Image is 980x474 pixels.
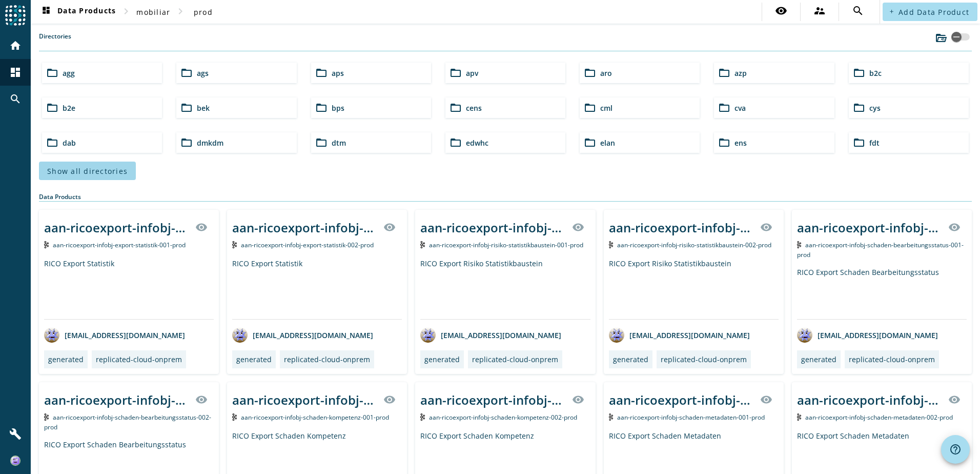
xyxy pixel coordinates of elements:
div: aan-ricoexport-infobj-schaden-kompetenz-001-_stage_ [232,391,377,408]
mat-icon: chevron_right [174,5,187,17]
div: replicated-cloud-onprem [472,354,558,364]
span: aps [332,68,344,78]
mat-icon: folder_open [180,67,193,79]
span: ags [197,68,209,78]
mat-icon: folder_open [853,102,865,114]
mat-icon: visibility [948,393,961,406]
button: Add Data Product [883,3,977,21]
div: RICO Export Statistik [232,259,402,319]
div: [EMAIL_ADDRESS][DOMAIN_NAME] [609,327,750,343]
div: replicated-cloud-onprem [96,354,182,364]
div: [EMAIL_ADDRESS][DOMAIN_NAME] [232,327,373,343]
mat-icon: folder_open [450,136,462,149]
mat-icon: home [9,39,22,52]
span: Add Data Product [899,7,969,17]
img: Kafka Topic: aan-ricoexport-infobj-schaden-kompetenz-002-prod [420,413,425,421]
span: Kafka Topic: aan-ricoexport-infobj-schaden-kompetenz-001-prod [241,413,389,422]
mat-icon: folder_open [853,67,865,79]
span: fdt [869,138,880,148]
img: Kafka Topic: aan-ricoexport-infobj-export-statistik-001-prod [44,241,49,248]
img: avatar [232,327,248,343]
mat-icon: folder_open [450,67,462,79]
span: dab [63,138,76,148]
mat-icon: folder_open [584,102,596,114]
mat-icon: visibility [572,221,584,233]
mat-icon: visibility [195,393,208,406]
div: aan-ricoexport-infobj-risiko-statistikbaustein-001-_stage_ [420,219,565,236]
mat-icon: folder_open [46,67,58,79]
mat-icon: supervisor_account [813,5,826,17]
div: aan-ricoexport-infobj-schaden-bearbeitungsstatus-002-_stage_ [44,391,189,408]
mat-icon: folder_open [315,136,328,149]
div: generated [48,354,84,364]
div: generated [236,354,272,364]
mat-icon: folder_open [718,67,730,79]
span: Show all directories [47,166,128,176]
mat-icon: visibility [760,221,772,233]
div: RICO Export Risiko Statistikbaustein [420,259,590,319]
button: Show all directories [39,162,136,180]
span: b2c [869,68,882,78]
mat-icon: build [9,428,22,440]
mat-icon: folder_open [46,136,58,149]
div: generated [613,354,648,364]
span: Kafka Topic: aan-ricoexport-infobj-schaden-kompetenz-002-prod [429,413,577,422]
span: Kafka Topic: aan-ricoexport-infobj-schaden-bearbeitungsstatus-001-prod [797,241,964,259]
mat-icon: folder_open [584,67,596,79]
div: RICO Export Schaden Bearbeitungsstatus [797,267,967,319]
div: aan-ricoexport-infobj-schaden-kompetenz-002-_stage_ [420,391,565,408]
img: Kafka Topic: aan-ricoexport-infobj-schaden-bearbeitungsstatus-002-prod [44,413,49,421]
mat-icon: folder_open [46,102,58,114]
button: prod [187,3,219,21]
span: agg [63,68,75,78]
span: cml [600,103,612,113]
img: avatar [609,327,624,343]
div: aan-ricoexport-infobj-schaden-bearbeitungsstatus-001-_stage_ [797,219,942,236]
span: azp [734,68,747,78]
span: cys [869,103,881,113]
mat-icon: dashboard [40,6,52,18]
mat-icon: dashboard [9,66,22,78]
mat-icon: add [889,9,894,14]
span: aro [600,68,612,78]
span: bek [197,103,210,113]
div: aan-ricoexport-infobj-schaden-metadaten-001-_stage_ [609,391,754,408]
mat-icon: folder_open [718,136,730,149]
span: dtm [332,138,346,148]
div: Data Products [39,192,972,202]
div: replicated-cloud-onprem [849,354,935,364]
img: avatar [420,327,436,343]
img: Kafka Topic: aan-ricoexport-infobj-risiko-statistikbaustein-002-prod [609,241,614,248]
mat-icon: search [9,93,22,105]
div: [EMAIL_ADDRESS][DOMAIN_NAME] [420,327,561,343]
mat-icon: visibility [775,5,787,17]
img: Kafka Topic: aan-ricoexport-infobj-export-statistik-002-prod [232,241,237,248]
img: Kafka Topic: aan-ricoexport-infobj-schaden-metadaten-002-prod [797,413,802,421]
span: cva [734,103,746,113]
mat-icon: folder_open [584,136,596,149]
img: avatar [44,327,59,343]
span: Kafka Topic: aan-ricoexport-infobj-risiko-statistikbaustein-002-prod [617,241,771,249]
mat-icon: visibility [383,221,396,233]
span: bps [332,103,344,113]
span: Kafka Topic: aan-ricoexport-infobj-export-statistik-001-prod [53,241,186,249]
mat-icon: visibility [383,393,396,406]
mat-icon: folder_open [718,102,730,114]
mat-icon: folder_open [180,136,193,149]
mat-icon: search [852,5,864,17]
button: Data Products [36,3,120,21]
mat-icon: folder_open [450,102,462,114]
mat-icon: help_outline [949,443,962,456]
span: Data Products [40,6,116,18]
mat-icon: folder_open [853,136,865,149]
div: aan-ricoexport-infobj-risiko-statistikbaustein-002-_stage_ [609,219,754,236]
mat-icon: chevron_right [120,5,132,17]
span: Kafka Topic: aan-ricoexport-infobj-schaden-metadaten-001-prod [617,413,765,422]
label: Directories [39,32,71,51]
span: elan [600,138,615,148]
mat-icon: visibility [948,221,961,233]
mat-icon: folder_open [315,67,328,79]
span: apv [466,68,478,78]
span: Kafka Topic: aan-ricoexport-infobj-schaden-bearbeitungsstatus-002-prod [44,413,211,431]
mat-icon: visibility [195,221,208,233]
